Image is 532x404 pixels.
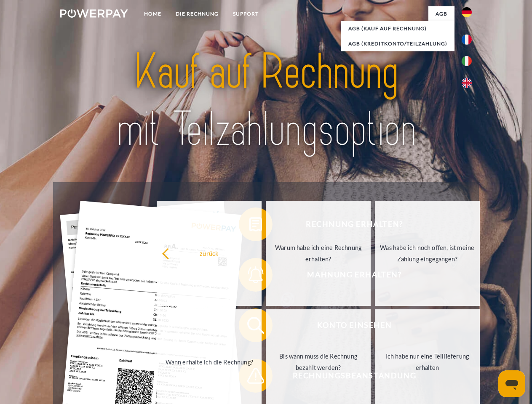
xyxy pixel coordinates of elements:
[462,56,472,66] img: it
[380,351,475,373] div: Ich habe nur eine Teillieferung erhalten
[341,21,454,36] a: AGB (Kauf auf Rechnung)
[271,242,366,265] div: Warum habe ich eine Rechnung erhalten?
[226,6,266,21] a: SUPPORT
[375,201,480,306] a: Was habe ich noch offen, ist meine Zahlung eingegangen?
[428,6,454,21] a: agb
[162,356,257,367] div: Wann erhalte ich die Rechnung?
[498,370,525,397] iframe: Schaltfläche zum Öffnen des Messaging-Fensters
[168,6,226,21] a: DIE RECHNUNG
[162,247,257,259] div: zurück
[462,78,472,88] img: en
[462,7,472,17] img: de
[80,40,452,161] img: title-powerpay_de.svg
[380,242,475,265] div: Was habe ich noch offen, ist meine Zahlung eingegangen?
[137,6,168,21] a: Home
[60,9,128,18] img: logo-powerpay-white.svg
[462,35,472,45] img: fr
[341,36,454,51] a: AGB (Kreditkonto/Teilzahlung)
[271,351,366,373] div: Bis wann muss die Rechnung bezahlt werden?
